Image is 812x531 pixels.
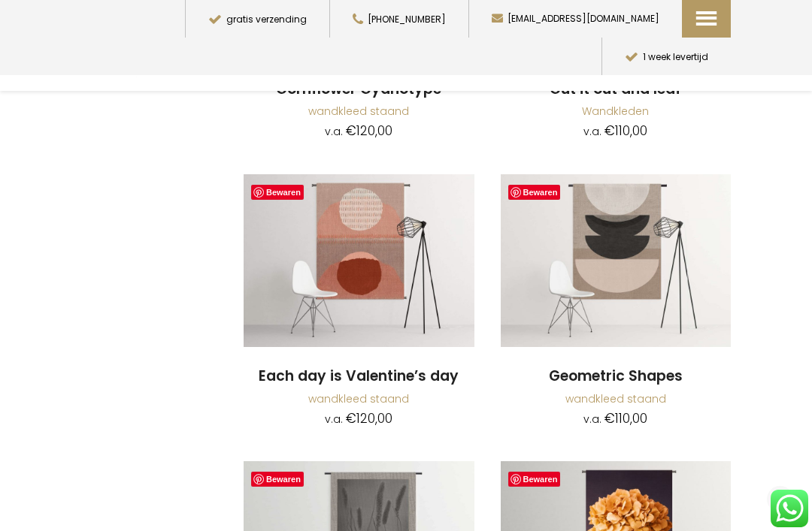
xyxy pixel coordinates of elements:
[346,409,392,427] bdi: 120,00
[604,409,647,427] bdi: 110,00
[346,122,356,140] span: €
[604,409,615,427] span: €
[604,122,647,140] bdi: 110,00
[325,124,343,139] span: v.a.
[565,391,666,406] a: wandkleed staand
[582,104,649,119] a: Wandkleden
[583,412,601,427] span: v.a.
[508,472,561,487] a: Bewaren
[346,122,392,140] bdi: 120,00
[501,174,732,347] img: Geometric Shapes
[308,391,409,406] a: wandkleed staand
[251,185,304,200] a: Bewaren
[308,104,409,119] a: wandkleed staand
[325,412,343,427] span: v.a.
[501,367,732,387] a: Geometric Shapes
[601,38,731,75] button: 1 week levertijd
[244,174,474,347] img: Each Day Is Valentine’s Day
[508,185,561,200] a: Bewaren
[346,409,356,427] span: €
[583,124,601,139] span: v.a.
[251,472,304,487] a: Bewaren
[244,367,474,387] a: Each day is Valentine’s day
[604,122,615,140] span: €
